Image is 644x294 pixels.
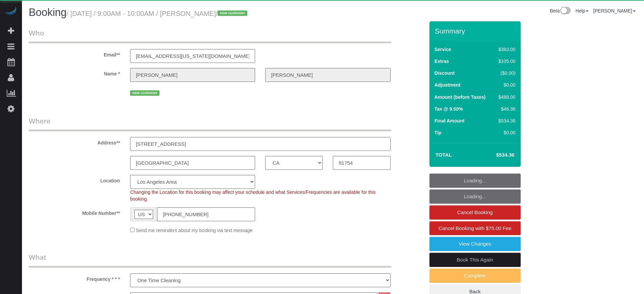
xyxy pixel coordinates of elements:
[435,58,449,65] label: Extras
[435,117,465,124] label: Final Amount
[136,228,253,233] span: Send me reminders about my booking via text message
[429,253,521,267] a: Book This Again
[130,189,376,202] span: Changing the Location for this booking may affect your schedule and what Services/Frequencies are...
[496,70,515,76] div: ($0.00)
[216,10,249,17] span: /
[496,94,515,100] div: $488.00
[29,116,391,131] legend: Where
[429,221,521,235] a: Cancel Booking with $75.00 Fee
[218,10,247,16] span: new customer
[496,106,515,112] div: $46.36
[29,252,391,268] legend: What
[157,207,255,221] input: Mobile Number**
[429,237,521,251] a: View Changes
[265,68,390,82] input: Last Name**
[67,10,249,17] small: / [DATE] / 9:00AM - 10:00AM / [PERSON_NAME]
[130,90,159,96] span: new customer
[436,152,452,158] strong: Total
[4,7,18,16] img: Automaid Logo
[496,46,515,53] div: $383.00
[575,8,589,14] a: Help
[439,225,512,231] span: Cancel Booking with $75.00 Fee
[435,70,455,76] label: Discount
[560,7,571,16] img: New interface
[435,82,461,88] label: Adjustment
[550,8,571,14] a: Beta
[496,129,515,136] div: $0.00
[435,129,442,136] label: Tip
[435,27,517,35] h3: Summary
[496,58,515,65] div: $105.00
[24,175,125,184] label: Location
[435,94,486,100] label: Amount (before Taxes)
[435,106,463,112] label: Tax @ 9.50%
[476,152,514,158] h4: $534.36
[333,156,390,170] input: Zip Code**
[593,8,636,14] a: [PERSON_NAME]
[496,82,515,88] div: $0.00
[130,68,255,82] input: First Name**
[429,205,521,220] a: Cancel Booking
[24,273,125,282] label: Frequency * * *
[29,28,391,43] legend: Who
[29,6,67,18] span: Booking
[435,46,451,53] label: Service
[24,207,125,217] label: Mobile Number**
[496,117,515,124] div: $534.36
[24,68,125,77] label: Name *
